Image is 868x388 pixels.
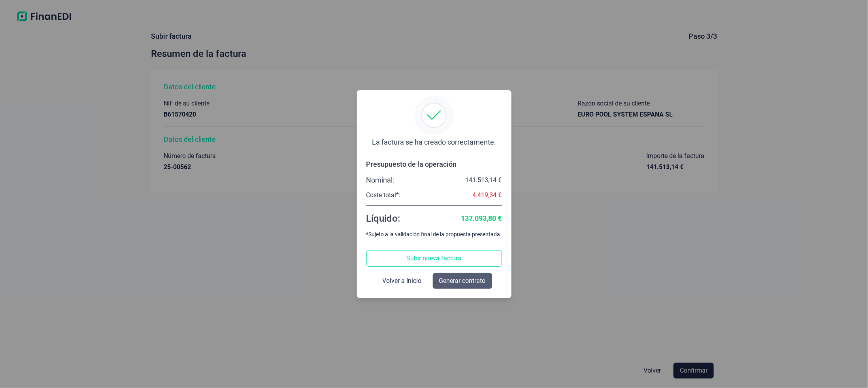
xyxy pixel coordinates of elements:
[439,276,486,286] span: Generar contrato
[372,137,496,147] div: La factura se ha creado correctamente.
[366,231,502,237] div: *Sujeto a la validación final de la propuesta presentada.
[461,214,502,223] div: 137.093,80 €
[433,273,492,289] button: Generar contrato
[366,175,394,185] div: Nominal:
[366,250,502,267] button: Subir nueva factura
[407,254,462,263] span: Subir nueva factura
[466,176,502,184] div: 141.513,14 €
[383,276,422,286] span: Volver a Inicio
[366,160,502,169] div: Presupuesto de la operación
[366,191,401,199] div: Coste total*:
[473,191,502,199] div: 4.419,34 €
[376,273,428,289] button: Volver a Inicio
[366,212,400,225] div: Líquido:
